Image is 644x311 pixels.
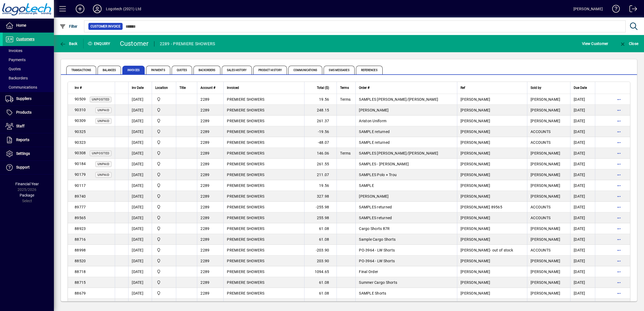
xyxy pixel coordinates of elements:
[60,41,78,46] span: Back
[570,180,595,191] td: [DATE]
[359,140,390,145] span: SAMPLE returned
[132,85,144,91] span: Inv Date
[531,237,560,242] span: [PERSON_NAME]
[200,280,209,285] span: 2289
[200,140,209,145] span: 2289
[128,256,152,266] td: [DATE]
[570,245,595,256] td: [DATE]
[227,85,239,91] span: Invoiced
[200,85,215,91] span: Account #
[227,140,264,145] span: PREMIERE SHOWERS
[200,226,209,231] span: 2289
[20,193,34,197] span: Package
[120,39,149,48] div: Customer
[75,216,86,220] span: 89565
[304,245,337,256] td: -203.90
[531,97,560,102] span: [PERSON_NAME]
[461,280,490,285] span: [PERSON_NAME]
[615,257,623,265] button: More options
[304,169,337,180] td: 211.07
[615,138,623,147] button: More options
[75,194,86,198] span: 89740
[89,4,106,14] button: Profile
[227,216,264,220] span: PREMIERE SHOWERS
[573,5,603,13] div: [PERSON_NAME]
[75,140,86,145] span: 90323
[227,248,264,252] span: PREMIERE SHOWERS
[227,259,264,263] span: PREMIERE SHOWERS
[304,105,337,116] td: 248.15
[75,248,86,252] span: 88998
[16,138,29,142] span: Reports
[531,173,560,177] span: [PERSON_NAME]
[92,152,109,155] span: Unposted
[3,147,54,160] a: Settings
[75,291,86,295] span: 88679
[5,85,37,89] span: Communications
[227,194,264,198] span: PREMIERE SHOWERS
[128,159,152,169] td: [DATE]
[615,267,623,276] button: More options
[3,19,54,32] a: Home
[304,223,337,234] td: 61.08
[359,259,395,263] span: PO-3964 - LW Shorts
[614,39,644,48] app-page-header-button: Close enquiry
[359,183,374,188] span: SAMPLE
[570,148,595,159] td: [DATE]
[304,288,337,299] td: 61.08
[200,183,209,188] span: 2289
[304,116,337,126] td: 261.37
[155,85,173,91] div: Location
[128,126,152,137] td: [DATE]
[75,130,86,134] span: 90325
[146,66,170,74] span: Payments
[200,216,209,220] span: 2289
[531,248,550,252] span: ACCOUNTS
[5,67,21,71] span: Quotes
[200,270,209,274] span: 2289
[200,108,209,112] span: 2289
[16,23,26,27] span: Home
[122,66,145,74] span: Invoices
[304,212,337,223] td: 255.98
[155,236,173,242] span: Central
[172,66,192,74] span: Quotes
[128,137,152,148] td: [DATE]
[160,40,215,48] div: 2289 - PREMIERE SHOWERS
[359,205,392,209] span: SAMPLES returned
[570,288,595,299] td: [DATE]
[3,120,54,133] a: Staff
[75,85,112,91] div: Inv #
[615,214,623,222] button: More options
[66,66,96,74] span: Transactions
[461,130,490,134] span: [PERSON_NAME]
[227,205,264,209] span: PREMIERE SHOWERS
[570,266,595,277] td: [DATE]
[227,183,264,188] span: PREMIERE SHOWERS
[359,194,389,198] span: [PERSON_NAME]
[531,108,560,112] span: [PERSON_NAME]
[253,66,287,74] span: Product History
[356,66,383,74] span: References
[461,216,490,220] span: [PERSON_NAME]
[304,148,337,159] td: 146.06
[359,85,454,91] div: Order #
[304,277,337,288] td: 61.08
[570,212,595,223] td: [DATE]
[98,162,109,166] span: Unpaid
[155,247,173,253] span: Central
[618,39,640,48] button: Close
[132,85,148,91] div: Inv Date
[75,162,86,166] span: 90184
[200,162,209,166] span: 2289
[227,280,264,285] span: PREMIERE SHOWERS
[461,248,513,252] span: [PERSON_NAME]- out of stock
[615,170,623,179] button: More options
[461,140,490,145] span: [PERSON_NAME]
[574,85,587,91] span: Due Date
[461,85,465,91] span: Ref
[227,151,264,155] span: PREMIERE SHOWERS
[200,194,209,198] span: 2289
[54,39,84,48] app-page-header-button: Back
[128,266,152,277] td: [DATE]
